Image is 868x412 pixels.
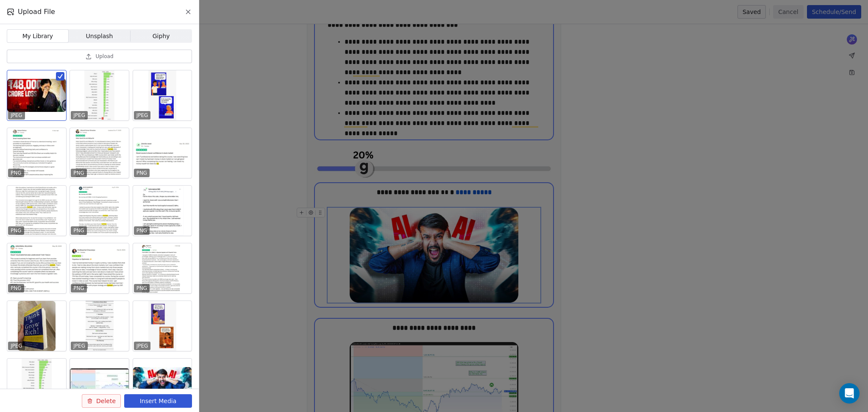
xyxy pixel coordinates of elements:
p: PNG [73,285,84,292]
span: Giphy [153,32,170,41]
p: PNG [11,285,22,292]
p: PNG [136,285,147,292]
button: Upload [7,50,192,63]
p: JPEG [73,342,85,349]
p: PNG [11,170,22,176]
p: JPEG [136,342,148,349]
p: PNG [136,170,147,176]
p: PNG [11,227,22,234]
div: Open Intercom Messenger [839,383,860,404]
span: Upload [95,53,113,60]
p: JPEG [11,342,22,349]
p: JPEG [11,112,22,119]
p: JPEG [73,112,85,119]
p: PNG [73,227,84,234]
p: PNG [73,170,84,176]
p: JPEG [136,112,148,119]
span: Unsplash [86,32,113,41]
p: PNG [136,227,147,234]
button: Delete [82,394,121,408]
button: Insert Media [124,394,192,408]
span: Upload File [18,7,55,17]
